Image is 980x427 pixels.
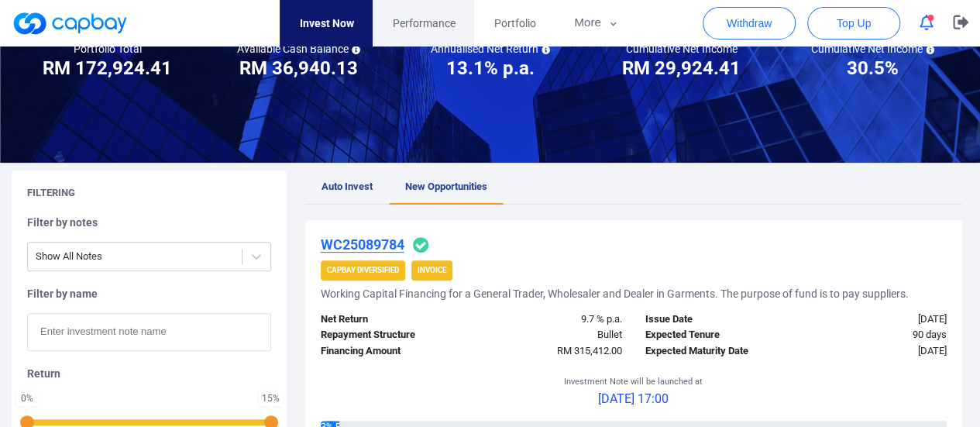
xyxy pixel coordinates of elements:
h5: Cumulative Net Income [626,42,738,56]
h5: Filtering [27,186,75,200]
div: [DATE] [796,343,958,360]
div: Financing Amount [309,343,472,360]
h5: Return [27,367,271,381]
input: Enter investment note name [27,313,271,351]
h5: Cumulative Net Income [811,42,934,56]
h3: RM 172,924.41 [43,56,172,81]
h5: Annualised Net Return [431,42,550,56]
strong: CapBay Diversified [327,266,399,274]
span: New Opportunities [405,181,487,192]
h5: Working Capital Financing for a General Trader, Wholesaler and Dealer in Garments. The purpose of... [321,287,909,301]
span: Performance [392,15,455,32]
div: 15 % [262,394,280,403]
u: WC25089784 [321,236,404,253]
div: 0 % [19,394,35,403]
span: Portfolio [493,15,535,32]
div: Issue Date [634,312,796,328]
h5: Filter by name [27,287,271,301]
strong: Invoice [418,266,446,274]
div: Net Return [309,312,472,328]
button: Withdraw [703,7,796,40]
h5: Filter by notes [27,215,271,229]
span: RM 315,412.00 [557,345,622,356]
div: Expected Tenure [634,327,796,343]
div: [DATE] [796,312,958,328]
h5: Portfolio Total [74,42,142,56]
span: Auto Invest [322,181,373,192]
p: [DATE] 17:00 [564,389,703,409]
div: 9.7 % p.a. [471,312,634,328]
div: Expected Maturity Date [634,343,796,360]
h5: Available Cash Balance [237,42,360,56]
button: Top Up [807,7,900,40]
p: Investment Note will be launched at [564,375,703,389]
h3: RM 29,924.41 [622,56,741,81]
div: Bullet [471,327,634,343]
span: Top Up [837,15,871,31]
h3: 13.1% p.a. [446,56,535,81]
h3: 30.5% [847,56,899,81]
h3: RM 36,940.13 [239,56,358,81]
div: Repayment Structure [309,327,472,343]
div: 90 days [796,327,958,343]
